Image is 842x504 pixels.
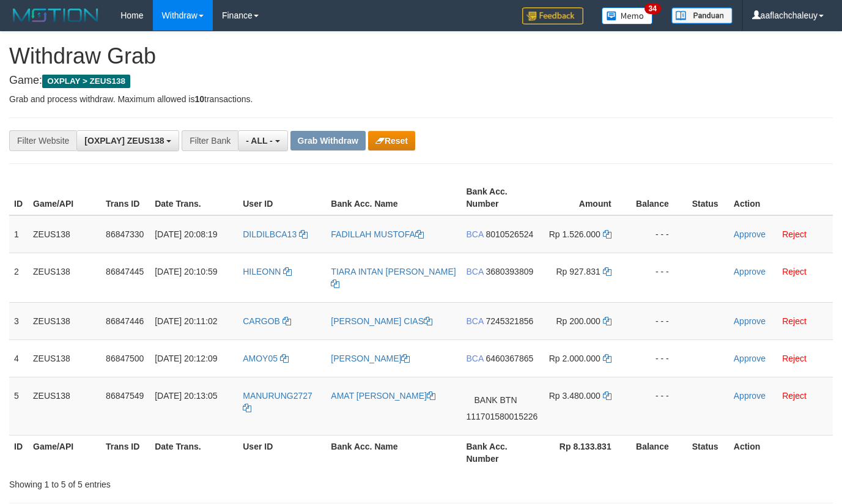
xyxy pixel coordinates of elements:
span: BCA [466,229,483,239]
a: DILDILBCA13 [243,229,308,239]
th: Bank Acc. Name [326,180,461,215]
td: ZEUS138 [28,253,101,302]
div: Showing 1 to 5 of 5 entries [9,473,342,491]
span: Rp 927.831 [556,267,600,276]
th: User ID [238,180,326,215]
span: OXPLAY > ZEUS138 [42,75,130,88]
button: - ALL - [238,130,287,151]
th: ID [9,435,28,470]
a: Copy 3480000 to clipboard [603,391,611,401]
span: 86847330 [106,229,144,239]
span: DILDILBCA13 [243,229,297,239]
h1: Withdraw Grab [9,44,833,69]
th: Action [729,180,833,215]
span: HILEONN [243,267,281,276]
td: 4 [9,339,28,377]
img: panduan.png [671,7,733,24]
th: Balance [630,180,687,215]
a: FADILLAH MUSTOFA [331,229,423,239]
span: Copy 8010526524 to clipboard [486,229,533,239]
a: AMAT [PERSON_NAME] [331,391,435,401]
button: [OXPLAY] ZEUS138 [76,130,179,151]
th: Bank Acc. Number [461,435,543,470]
td: 3 [9,302,28,339]
th: Status [687,435,729,470]
th: User ID [238,435,326,470]
div: Filter Bank [182,130,238,151]
span: 34 [644,3,661,14]
td: ZEUS138 [28,302,101,339]
span: MANURUNG2727 [243,391,312,401]
span: Copy 111701580015226 to clipboard [466,412,537,421]
th: Trans ID [101,435,150,470]
span: 86847445 [106,267,144,276]
a: Copy 1526000 to clipboard [603,229,611,239]
td: 2 [9,253,28,302]
a: HILEONN [243,267,292,276]
span: 86847446 [106,316,144,326]
span: [DATE] 20:13:05 [155,391,217,401]
span: Rp 200.000 [556,316,600,326]
a: Copy 200000 to clipboard [603,316,611,326]
td: - - - [630,377,687,435]
a: Approve [734,267,766,276]
a: TIARA INTAN [PERSON_NAME] [331,267,456,289]
span: BCA [466,316,483,326]
td: 5 [9,377,28,435]
th: Bank Acc. Name [326,435,461,470]
span: CARGOB [243,316,280,326]
span: Rp 3.480.000 [549,391,600,401]
th: ID [9,180,28,215]
span: Copy 7245321856 to clipboard [486,316,533,326]
a: Copy 2000000 to clipboard [603,354,611,363]
h4: Game: [9,75,833,87]
a: Approve [734,354,766,363]
div: Filter Website [9,130,76,151]
td: ZEUS138 [28,377,101,435]
span: BANK BTN [466,390,525,410]
td: - - - [630,302,687,339]
span: - ALL - [246,136,273,146]
a: Reject [782,229,807,239]
a: Reject [782,316,807,326]
button: Grab Withdraw [290,131,366,150]
th: Date Trans. [150,435,238,470]
button: Reset [368,131,415,150]
td: ZEUS138 [28,215,101,253]
span: 86847500 [106,354,144,363]
a: Approve [734,391,766,401]
td: - - - [630,339,687,377]
a: Copy 927831 to clipboard [603,267,611,276]
th: Game/API [28,180,101,215]
td: - - - [630,253,687,302]
a: Reject [782,267,807,276]
span: AMOY05 [243,354,278,363]
img: MOTION_logo.png [9,6,102,24]
th: Amount [544,180,630,215]
a: AMOY05 [243,354,289,363]
span: [DATE] 20:10:59 [155,267,217,276]
td: ZEUS138 [28,339,101,377]
p: Grab and process withdraw. Maximum allowed is transactions. [9,93,833,105]
span: BCA [466,267,483,276]
span: [DATE] 20:12:09 [155,354,217,363]
td: - - - [630,215,687,253]
img: Feedback.jpg [522,7,583,24]
a: [PERSON_NAME] [331,354,410,363]
span: BCA [466,354,483,363]
span: 86847549 [106,391,144,401]
a: Approve [734,316,766,326]
a: Reject [782,354,807,363]
span: Rp 1.526.000 [549,229,600,239]
a: Reject [782,391,807,401]
a: Approve [734,229,766,239]
span: [OXPLAY] ZEUS138 [84,136,164,146]
span: [DATE] 20:08:19 [155,229,217,239]
a: MANURUNG2727 [243,391,312,413]
td: 1 [9,215,28,253]
th: Game/API [28,435,101,470]
th: Balance [630,435,687,470]
a: CARGOB [243,316,291,326]
th: Status [687,180,729,215]
th: Date Trans. [150,180,238,215]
